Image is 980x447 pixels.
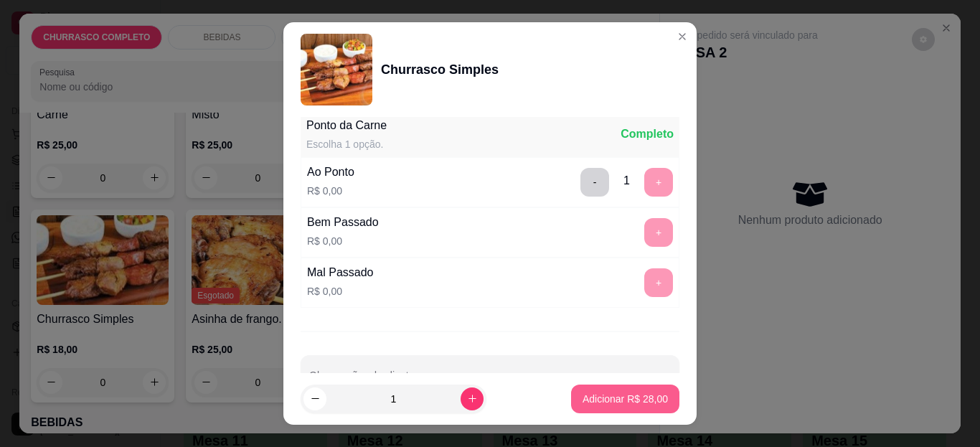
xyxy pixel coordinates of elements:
div: Churrasco Simples [381,60,499,80]
button: delete [580,168,609,197]
button: decrease-product-quantity [303,387,326,410]
div: Completo [621,126,674,143]
div: Bem Passado [307,214,379,231]
img: product-image [301,34,372,105]
button: increase-product-quantity [461,387,484,410]
div: Escolha 1 opção. [306,137,387,151]
button: Close [671,25,694,48]
p: R$ 0,00 [307,284,374,298]
div: Ao Ponto [307,164,354,181]
p: R$ 0,00 [307,234,379,248]
div: 1 [623,172,630,189]
button: Adicionar R$ 28,00 [571,385,679,413]
div: Ponto da Carne [306,117,387,134]
div: Mal Passado [307,264,374,281]
p: R$ 0,00 [307,184,354,198]
p: Adicionar R$ 28,00 [583,392,668,406]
